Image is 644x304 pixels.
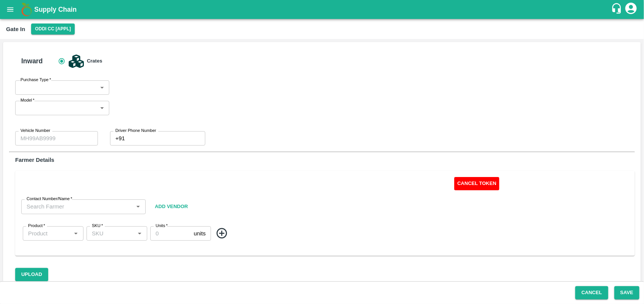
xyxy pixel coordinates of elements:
button: Save [614,286,639,299]
div: customer-support [611,3,624,16]
button: Cancel [575,286,608,299]
button: Open [133,202,143,212]
div: account of current user [624,2,638,17]
input: Product [25,229,69,238]
b: Farmer Details [15,157,54,163]
p: +91 [115,134,125,143]
button: Add Vendor [152,190,191,223]
label: Driver Phone Number [115,128,156,134]
label: Model [20,97,35,103]
input: Search Farmer [24,202,131,212]
button: Upload [15,268,48,281]
label: SKU [92,223,103,229]
label: Vehicle Number [20,128,50,134]
b: Gate In [6,26,25,32]
label: Contact Number/Name [27,196,72,202]
p: units [194,229,206,238]
img: crates [69,55,84,68]
label: Units [156,223,168,229]
a: Supply Chain [34,4,611,15]
input: SKU [89,229,132,238]
button: open drawer [2,1,19,18]
label: Purchase Type [20,77,51,83]
button: Open [71,229,81,238]
label: Product [28,223,45,229]
input: MH99AB9999 [15,131,98,146]
button: Open [135,229,145,238]
b: Supply Chain [34,6,77,13]
h6: Inward [15,56,55,66]
b: Crates [87,58,102,64]
button: Select DC [31,24,75,34]
img: logo [19,2,34,17]
button: Cancel Token [454,177,499,190]
input: 0 [150,226,191,241]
